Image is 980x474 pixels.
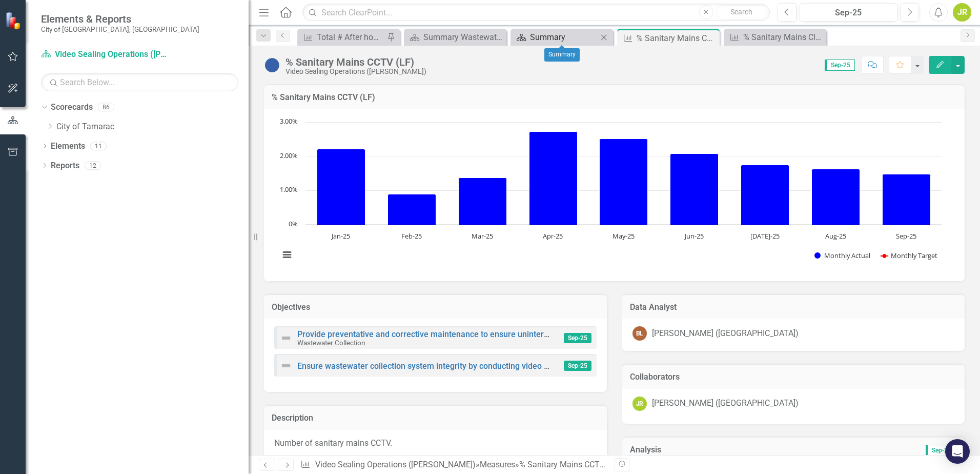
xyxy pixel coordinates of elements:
p: Number of sanitary mains CCTV. [274,438,597,449]
button: Show Monthly Target [881,251,937,260]
g: Monthly Actual, series 1 of 2. Bar series with 9 bars. [317,131,931,225]
div: Total # After hours emergency Call Outs [317,31,384,44]
svg: Interactive chart [274,117,947,271]
path: Aug-25, 1.63. Monthly Actual. [812,169,860,225]
h3: Data Analyst [630,303,957,312]
text: May-25 [612,231,635,241]
div: Summary [544,48,580,62]
input: Search Below... [41,73,238,91]
span: Sep-25 [564,333,591,343]
div: » » [300,459,606,471]
a: Scorecards [51,102,93,113]
text: 3.00% [280,116,298,126]
text: [DATE]-25 [750,231,780,241]
a: Summary [513,31,598,44]
div: Open Intercom Messenger [945,439,970,464]
div: [PERSON_NAME] ([GEOGRAPHIC_DATA]) [652,328,799,340]
div: 86 [98,103,114,112]
button: JR [953,3,971,22]
text: 2.00% [280,151,298,160]
text: Apr-25 [543,231,563,241]
div: Sep-25 [803,7,894,19]
h3: Description [272,413,599,423]
div: Summary Wastewater Collection - Program Description (6040) [423,31,504,44]
text: Feb-25 [401,231,422,241]
h3: Objectives [272,303,599,312]
a: Ensure wastewater collection system integrity by conducting video sealing operations [297,361,612,371]
text: Aug-25 [825,231,846,241]
button: Search [716,5,767,19]
text: 1.00% [280,185,298,194]
span: Sep-25 [926,445,956,456]
div: [PERSON_NAME] ([GEOGRAPHIC_DATA]) [652,398,799,409]
span: Sep-25 [825,60,855,71]
a: City of Tamarac [56,121,249,133]
span: Elements & Reports [41,13,199,25]
h3: Collaborators [630,372,957,382]
img: No Information [264,57,280,73]
text: Mar-25 [472,231,493,241]
path: Jan-25, 2.21. Monthly Actual. [317,149,365,225]
div: BL [632,326,647,341]
img: ClearPoint Strategy [5,12,23,30]
img: Not Defined [280,360,292,372]
div: % Sanitary Mains CCTV (LF) [285,56,426,68]
text: Sep-25 [896,231,916,241]
img: Not Defined [280,332,292,344]
h3: Analysis [630,445,793,455]
small: Wastewater Collection [297,339,365,347]
text: Jan-25 [331,231,350,241]
path: Jul-25, 1.75. Monthly Actual. [741,165,789,225]
div: Summary [530,31,598,44]
button: Show Monthly Actual [814,251,870,260]
a: Total # After hours emergency Call Outs [300,31,384,44]
a: Reports [51,160,79,172]
path: Sep-25, 1.48. Monthly Actual. [883,174,931,225]
path: May-25, 2.52. Monthly Actual. [600,139,648,225]
span: Sep-25 [564,361,591,371]
small: City of [GEOGRAPHIC_DATA], [GEOGRAPHIC_DATA] [41,25,199,33]
path: Jun-25, 2.08. Monthly Actual. [670,153,719,225]
div: % Sanitary Mains CCTV (LF) [637,32,717,45]
div: JR [632,397,647,411]
a: Summary Wastewater Collection - Program Description (6040) [406,31,504,44]
div: 11 [90,142,107,150]
button: Sep-25 [800,3,897,22]
button: View chart menu, Chart [280,248,294,262]
path: Feb-25, 0.9. Monthly Actual. [388,194,436,225]
path: Apr-25, 2.73. Monthly Actual. [529,131,578,225]
a: Elements [51,141,85,152]
span: Search [730,8,752,16]
a: Measures [480,460,515,469]
div: Chart. Highcharts interactive chart. [274,117,954,271]
div: 12 [85,161,101,170]
path: Mar-25, 1.38. Monthly Actual. [459,177,507,225]
a: % Sanitary Mains Cleaned (LF) [726,31,824,44]
h3: % Sanitary Mains CCTV (LF) [272,93,957,102]
div: % Sanitary Mains CCTV (LF) [519,460,622,469]
div: % Sanitary Mains Cleaned (LF) [743,31,824,44]
a: Video Sealing Operations ([PERSON_NAME]) [41,49,169,61]
a: Video Sealing Operations ([PERSON_NAME]) [315,460,476,469]
div: Video Sealing Operations ([PERSON_NAME]) [285,68,426,75]
a: Provide preventative and corrective maintenance to ensure uninterrupted service of the wastewater... [297,329,731,339]
text: 0% [289,219,298,228]
text: Jun-25 [684,231,704,241]
input: Search ClearPoint... [302,4,770,22]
